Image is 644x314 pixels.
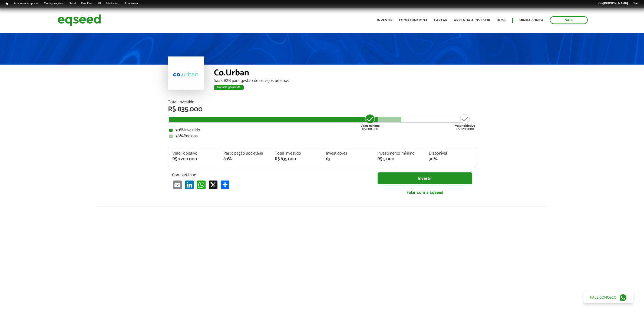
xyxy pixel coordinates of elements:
a: Blog [497,19,506,22]
div: Total Investido [168,100,476,104]
div: Disponível [429,151,472,156]
a: Compartilhar [220,180,230,189]
a: WhatsApp [196,180,207,189]
div: 30% [429,157,472,161]
strong: 78% [175,132,184,140]
strong: 70% [175,126,184,134]
a: Sair [630,1,641,6]
div: R$ 835.000 [275,157,318,161]
a: LinkedIn [184,180,195,189]
span: Início [5,2,8,6]
div: Rodada garantida [214,85,244,90]
a: Minha conta [519,19,543,22]
strong: Valor mínimo [361,123,380,128]
a: Investir [378,172,472,185]
a: Academia [122,1,141,6]
div: SaaS B2B para gestão de serviços urbanos [214,79,476,83]
a: Como funciona [399,19,428,22]
a: Captar [434,19,447,22]
a: Bus Dev [78,1,95,6]
a: X [208,180,219,189]
a: Sair [550,16,588,24]
div: Participação societária [223,151,267,156]
div: R$ 5.000 [377,157,421,161]
a: Configurações [41,1,66,6]
strong: [PERSON_NAME] [603,2,628,5]
div: Co.Urban [214,69,476,79]
div: Pedidos [169,134,475,138]
div: R$ 800.000 [360,113,380,131]
a: RI [95,1,104,6]
div: 63 [326,157,369,161]
a: Marketing [104,1,122,6]
img: EqSeed [58,13,101,27]
div: Total investido [275,151,318,156]
a: Olá[PERSON_NAME] [596,1,630,6]
a: Geral [66,1,78,6]
strong: Valor objetivo [455,123,475,128]
div: Valor objetivo [172,151,216,156]
a: Fale conosco [583,292,633,303]
div: 8,1% [223,157,267,161]
div: Investimento mínimo [377,151,421,156]
p: Compartilhar: [172,172,369,178]
div: R$ 835.000 [168,106,476,113]
a: Adicionar empresa [11,1,41,6]
div: R$ 1.200.000 [172,157,216,161]
a: Email [172,180,183,189]
a: Início [3,1,11,6]
div: Investido [169,128,475,132]
a: Falar com a EqSeed [378,187,472,198]
div: R$ 1.200.000 [455,113,475,131]
a: Investir [377,19,392,22]
a: Aprenda a investir [454,19,490,22]
div: Investidores [326,151,369,156]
